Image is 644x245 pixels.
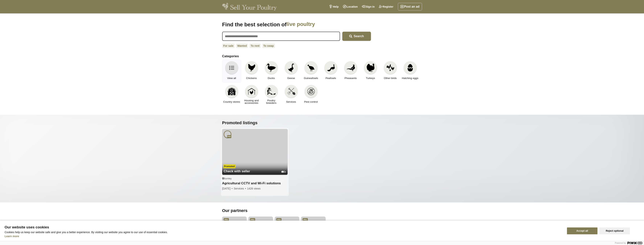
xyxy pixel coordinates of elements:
[327,3,341,10] a: Help
[307,87,315,96] img: Pest control
[402,77,418,79] span: Hatching eggs
[398,3,422,10] a: Post an ad
[263,99,280,104] span: Poultry breeders
[307,64,315,72] img: Guineafowls
[341,60,360,83] a: Pheasants Pheasants
[222,60,241,83] a: View all
[303,218,308,221] span: Professional member
[276,218,282,221] span: Professional member
[354,35,364,38] span: Search
[224,131,231,138] a: Pro
[360,3,377,10] a: Sign in
[5,225,562,229] span: Our website uses cookies
[262,44,275,48] a: To swap
[242,60,261,83] a: Chickens Chickens
[406,64,414,72] img: Hatching eggs
[304,77,318,79] span: Guineafowls
[243,99,260,104] span: Housing and accessories
[282,60,301,83] a: Geese Geese
[228,87,236,96] img: Country stores
[321,60,340,83] a: Peafowls Peafowls
[282,83,301,106] a: Services Services
[242,83,261,106] a: Housing and accessories Housing and accessories
[222,177,288,180] div: Burnley
[5,235,19,238] a: Learn more
[247,64,256,72] img: Chickens
[286,21,350,28] span: live poultry
[262,60,281,83] a: Ducks Ducks
[246,77,257,79] span: Chickens
[247,187,260,190] span: 1426 views
[222,162,288,175] a: Check with seller 1
[223,101,240,103] span: Country stores
[287,77,295,79] span: Geese
[345,77,357,79] span: Pheasants
[286,101,296,103] span: Services
[222,3,277,10] img: Sell Your Poultry
[327,64,335,72] img: Peafowls
[222,208,248,213] span: Our partners
[224,169,250,173] span: Check with seller
[301,60,321,83] a: Guineafowls Guineafowls
[386,64,395,72] img: Other birds
[599,227,630,234] button: Reject optional
[266,64,276,72] img: Ducks
[342,32,371,41] button: Search
[224,131,231,138] img: AKomm
[222,129,288,175] img: Agricultural CCTV and Wi-Fi solutions
[301,83,321,106] a: Pest control Pest control
[223,164,236,168] span: Promoted
[222,187,233,190] span: [DATE]
[326,77,336,79] span: Peafowls
[567,227,597,234] button: Accept all
[5,231,562,234] p: Cookies help us keep our website safe and give you a better experience. By visiting our website y...
[222,83,241,106] a: Country stores Country stores
[268,77,275,79] span: Ducks
[250,218,255,221] span: Professional member
[222,120,422,125] h2: Promoted listings
[381,60,400,83] a: Other birds Other birds
[236,44,248,48] a: Wanted
[287,64,295,72] img: Geese
[262,83,281,106] a: Poultry breeders Poultry breeders
[401,60,420,83] a: Hatching eggs Hatching eggs
[347,64,355,72] img: Pheasants
[361,60,380,83] a: Turkeys Turkeys
[249,44,260,48] a: To rent
[222,44,235,48] a: For sale
[267,87,276,96] img: Poultry breeders
[222,181,288,185] a: Agricultural CCTV and Wi-Fi solutions
[281,170,286,173] div: 1
[287,87,295,96] img: Services
[224,218,229,221] span: Professional member
[366,77,375,79] span: Turkeys
[341,3,360,10] a: Location
[304,101,318,103] span: Pest control
[227,77,236,79] span: View all
[227,135,231,138] span: Professional member
[247,87,256,96] img: Housing and accessories
[222,54,422,58] h2: Categories
[377,3,396,10] a: Register
[366,64,375,72] img: Turkeys
[384,77,397,79] span: Other birds
[234,187,246,190] span: Services
[615,242,626,244] span: Powered by
[222,21,371,28] h1: Find the best selection of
